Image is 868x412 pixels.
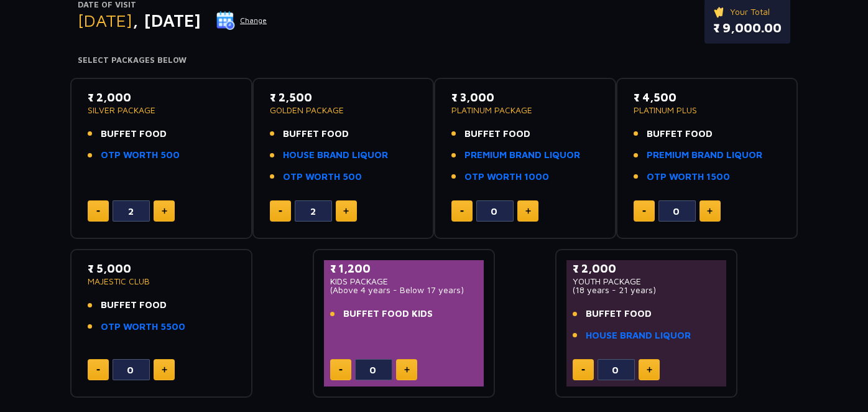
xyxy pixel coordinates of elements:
button: Change [216,11,267,30]
p: (Above 4 years - Below 17 years) [330,286,478,294]
span: BUFFET FOOD KIDS [343,307,433,321]
p: MAJESTIC CLUB [88,277,235,286]
img: plus [162,208,167,214]
p: (18 years - 21 years) [573,286,720,294]
a: HOUSE BRAND LIQUOR [586,329,691,343]
img: minus [96,369,100,371]
img: minus [581,369,585,371]
a: OTP WORTH 500 [101,148,180,162]
img: plus [162,367,167,373]
img: plus [525,208,531,214]
img: plus [343,208,349,214]
p: ₹ 5,000 [88,260,235,277]
a: PREMIUM BRAND LIQUOR [647,148,762,162]
p: SILVER PACKAGE [88,106,235,115]
p: ₹ 9,000.00 [713,19,782,37]
p: ₹ 2,500 [270,89,417,106]
p: GOLDEN PACKAGE [270,106,417,115]
img: ticket [713,5,726,19]
a: OTP WORTH 500 [283,170,362,184]
img: minus [460,210,464,212]
p: ₹ 1,200 [330,260,478,277]
a: HOUSE BRAND LIQUOR [283,148,388,162]
a: OTP WORTH 1500 [647,170,730,184]
p: KIDS PACKAGE [330,277,478,286]
p: Your Total [713,5,782,19]
p: ₹ 2,000 [573,260,720,277]
span: BUFFET FOOD [283,127,349,141]
p: YOUTH PACKAGE [573,277,720,286]
a: OTP WORTH 5500 [101,320,185,334]
span: BUFFET FOOD [101,298,167,312]
img: minus [96,210,100,212]
img: minus [339,369,343,371]
p: ₹ 3,000 [451,89,599,106]
a: PREMIUM BRAND LIQUOR [464,148,580,162]
img: plus [707,208,713,214]
p: ₹ 2,000 [88,89,235,106]
p: PLATINUM PACKAGE [451,106,599,115]
span: BUFFET FOOD [647,127,713,141]
img: minus [642,210,646,212]
span: BUFFET FOOD [586,307,652,321]
img: minus [279,210,282,212]
span: BUFFET FOOD [101,127,167,141]
span: BUFFET FOOD [464,127,530,141]
img: plus [647,367,652,373]
p: PLATINUM PLUS [634,106,781,115]
img: plus [404,367,410,373]
span: [DATE] [78,10,132,30]
a: OTP WORTH 1000 [464,170,549,184]
span: , [DATE] [132,10,201,30]
p: ₹ 4,500 [634,89,781,106]
h4: Select Packages Below [78,55,790,65]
